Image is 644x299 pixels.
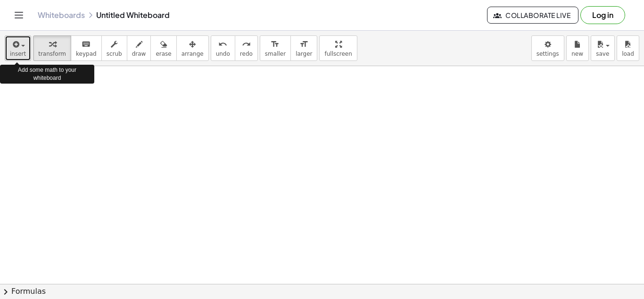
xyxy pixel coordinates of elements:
button: new [566,35,589,61]
span: settings [537,51,559,57]
span: Collaborate Live [495,11,570,19]
span: erase [156,51,171,57]
button: draw [127,35,151,61]
i: keyboard [82,39,91,50]
button: transform [33,35,71,61]
span: larger [296,51,312,57]
button: Collaborate Live [487,7,578,24]
button: insert [5,35,31,61]
span: undo [216,51,230,57]
span: arrange [182,51,204,57]
span: save [596,51,609,57]
button: undoundo [211,35,235,61]
button: settings [531,35,564,61]
button: save [591,35,615,61]
i: format_size [299,39,308,50]
button: format_sizesmaller [260,35,291,61]
span: smaller [265,51,286,57]
i: format_size [271,39,280,50]
a: Whiteboards [38,10,85,20]
button: scrub [101,35,127,61]
button: keyboardkeypad [71,35,102,61]
button: erase [150,35,176,61]
span: transform [38,51,66,57]
span: draw [132,51,146,57]
button: load [617,35,639,61]
button: fullscreen [319,35,357,61]
button: format_sizelarger [290,35,317,61]
button: arrange [176,35,209,61]
button: Toggle navigation [11,8,26,23]
iframe: Ochaco Just Got Even STRONGER With This NEW BUFF In My Hero Ultra Rumble [65,88,253,230]
span: fullscreen [324,51,352,57]
span: insert [10,51,26,57]
i: undo [218,39,227,50]
button: redoredo [235,35,258,61]
button: Log in [580,6,625,24]
span: redo [240,51,253,57]
span: keypad [76,51,97,57]
span: scrub [107,51,122,57]
span: new [571,51,583,57]
i: redo [242,39,251,50]
span: load [622,51,634,57]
